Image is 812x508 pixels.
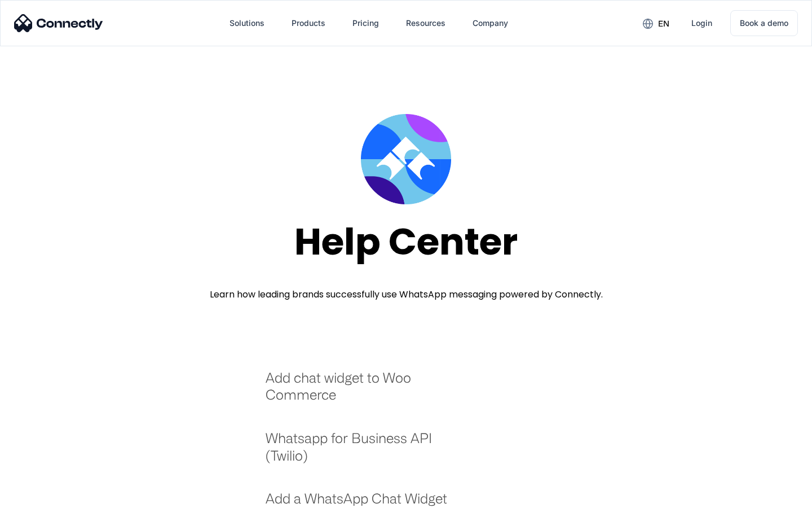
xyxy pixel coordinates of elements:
[292,15,325,31] div: Products
[658,16,669,32] div: en
[691,15,712,31] div: Login
[397,10,454,37] div: Resources
[343,10,388,37] a: Pricing
[220,10,273,37] div: Solutions
[230,15,264,31] div: Solutions
[11,488,68,504] aside: Language selected: English
[730,10,798,36] a: Book a demo
[266,430,462,475] a: Whatsapp for Business API (Twilio)
[210,288,603,301] div: Learn how leading brands successfully use WhatsApp messaging powered by Connectly.
[23,488,68,504] ul: Language list
[283,10,334,37] div: Products
[473,15,508,31] div: Company
[294,221,518,262] div: Help Center
[14,14,103,32] img: Connectly Logo
[634,15,678,32] div: en
[406,15,445,31] div: Resources
[682,10,721,37] a: Login
[352,15,379,31] div: Pricing
[464,10,517,37] div: Company
[266,369,462,415] a: Add chat widget to Woo Commerce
